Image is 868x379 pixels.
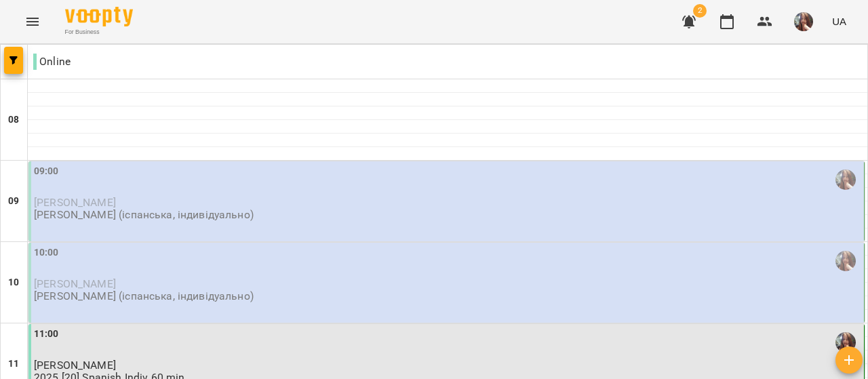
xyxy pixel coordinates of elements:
[65,28,133,37] span: For Business
[8,357,19,372] h6: 11
[34,290,254,302] p: [PERSON_NAME] (іспанська, індивідуально)
[34,359,116,372] span: [PERSON_NAME]
[832,14,846,28] span: UA
[835,251,856,271] img: Михайлик Альона Михайлівна (і)
[8,113,19,127] h6: 08
[794,12,813,31] img: 0ee1f4be303f1316836009b6ba17c5c5.jpeg
[34,196,116,209] span: [PERSON_NAME]
[65,7,133,26] img: Voopty Logo
[8,275,19,290] h6: 10
[16,5,49,38] button: Menu
[34,245,59,260] label: 10:00
[34,209,254,220] p: [PERSON_NAME] (іспанська, індивідуально)
[34,327,59,342] label: 11:00
[835,332,856,353] img: Михайлик Альона Михайлівна (і)
[34,277,116,290] span: [PERSON_NAME]
[34,164,59,179] label: 09:00
[8,194,19,209] h6: 09
[835,346,863,374] button: Створити урок
[33,54,71,70] p: Online
[827,9,852,34] button: UA
[693,4,707,18] span: 2
[835,169,856,190] img: Михайлик Альона Михайлівна (і)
